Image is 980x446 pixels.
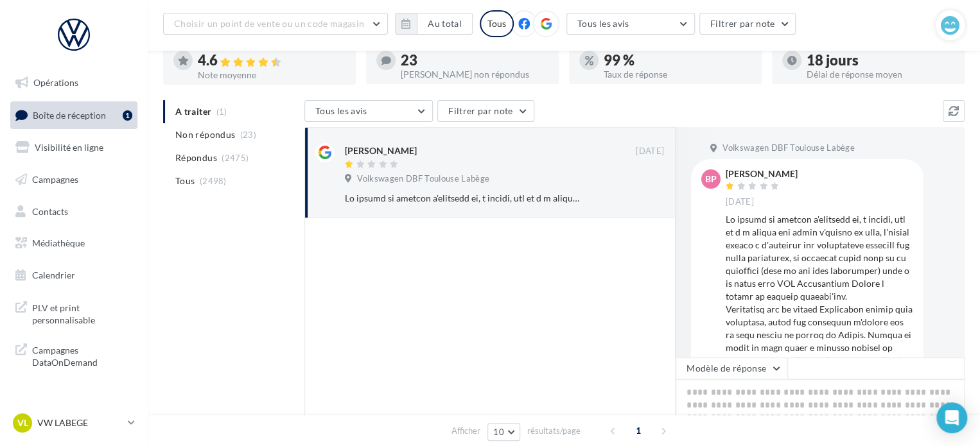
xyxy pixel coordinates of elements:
button: Choisir un point de vente ou un code magasin [163,13,388,35]
span: Afficher [451,425,480,437]
div: 23 [401,53,548,67]
button: Tous les avis [304,100,433,122]
div: Tous [480,10,514,37]
a: Contacts [8,198,140,225]
span: résultats/page [527,425,581,437]
a: Campagnes DataOnDemand [8,336,140,374]
div: [PERSON_NAME] [345,144,417,157]
span: Visibilité en ligne [35,142,103,153]
span: Opérations [33,77,78,88]
span: Boîte de réception [33,109,106,120]
div: Lo ipsumd si ametcon a'elitsedd ei, t incidi, utl et d m aliqua eni admin v'quisno ex ulla, l'nis... [345,192,581,205]
button: Filtrer par note [437,100,534,122]
div: Open Intercom Messenger [936,402,967,433]
a: Campagnes [8,166,140,193]
button: Au total [395,13,473,35]
button: Tous les avis [566,13,695,35]
span: Choisir un point de vente ou un code magasin [174,18,364,29]
span: Non répondus [175,128,235,141]
a: Calendrier [8,262,140,289]
span: Tous les avis [315,105,367,116]
span: [DATE] [726,196,754,208]
div: [PERSON_NAME] non répondus [401,70,548,79]
button: Au total [417,13,473,35]
a: Boîte de réception1 [8,101,140,129]
div: Taux de réponse [604,70,751,79]
div: 99 % [604,53,751,67]
button: Modèle de réponse [676,357,787,379]
span: 10 [493,427,504,437]
div: Note moyenne [198,71,346,80]
span: VL [17,416,28,429]
span: Volkswagen DBF Toulouse Labège [357,173,489,185]
span: Tous [175,175,195,187]
div: [PERSON_NAME] [726,169,798,178]
a: PLV et print personnalisable [8,294,140,332]
span: Tous les avis [577,18,629,29]
button: 10 [487,423,520,441]
div: 1 [123,110,132,121]
span: (23) [240,130,256,140]
span: Contacts [32,205,68,216]
a: Visibilité en ligne [8,134,140,161]
span: [DATE] [636,146,664,157]
span: (2498) [200,176,227,186]
span: PLV et print personnalisable [32,299,132,327]
div: Délai de réponse moyen [807,70,954,79]
div: 4.6 [198,53,346,68]
span: (2475) [222,153,249,163]
span: Médiathèque [32,237,85,248]
a: Médiathèque [8,230,140,257]
span: Volkswagen DBF Toulouse Labège [722,142,855,154]
span: Calendrier [32,270,75,280]
span: Répondus [175,151,217,164]
a: VL VW LABEGE [10,411,137,435]
span: Campagnes DataOnDemand [32,341,132,369]
span: Campagnes [32,174,78,185]
a: Opérations [8,69,140,96]
div: 18 jours [807,53,954,67]
span: 1 [628,420,649,441]
button: Filtrer par note [699,13,796,35]
span: BP [705,173,717,185]
p: VW LABEGE [37,416,123,429]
